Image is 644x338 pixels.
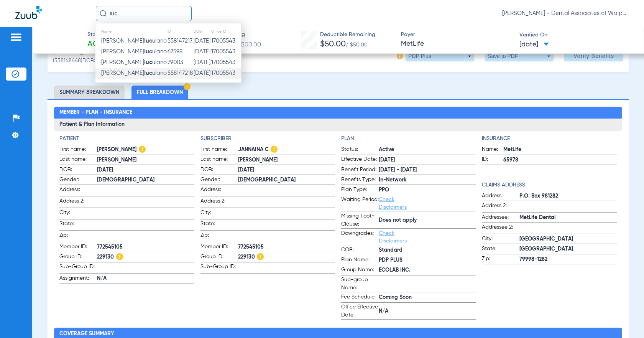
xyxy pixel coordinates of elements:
[200,231,238,242] span: Zip:
[200,135,335,143] app-breakdown-title: Subscriber
[271,146,278,153] img: Hazard
[564,51,623,61] button: Verify Benefits
[606,301,644,338] div: Chat Widget
[238,166,335,174] span: [DATE]
[519,40,549,49] span: [DATE]
[341,266,379,275] span: Group Name:
[341,303,379,319] span: Office Effective Date:
[482,135,616,143] app-breakdown-title: Insurance
[54,119,622,131] h3: Patient & Plan Information
[503,146,616,154] span: MetLife
[482,235,519,244] span: City:
[139,146,146,153] img: Hazard
[482,202,519,212] span: Address 2:
[100,10,107,17] img: Search Icon
[200,253,238,262] span: Group ID:
[519,31,631,39] span: Verified On
[167,68,193,79] td: 558147218
[341,176,379,185] span: Benefits Type:
[54,86,125,99] li: Summary Breakdown
[379,216,476,224] span: Does not apply
[59,176,97,185] span: Gender:
[482,155,503,165] span: ID:
[59,253,97,262] span: Group ID:
[101,38,167,44] span: [PERSON_NAME] ulano
[482,181,616,189] h4: Claims Address
[200,197,238,208] span: Address 2:
[379,156,476,164] span: [DATE]
[167,27,193,36] th: ID
[200,263,238,273] span: Sub-Group ID:
[341,212,379,228] span: Missing Tooth Clause:
[200,186,238,196] span: Address:
[116,253,123,260] img: Hazard
[200,166,238,175] span: DOB:
[230,42,261,48] span: / $1,500.00
[59,231,97,242] span: Zip:
[341,246,379,255] span: COB:
[320,40,346,48] span: $50.00
[97,243,194,251] span: 772545105
[59,166,97,175] span: DOB:
[59,186,97,196] span: Address:
[15,6,42,19] img: Zuub Logo
[59,209,97,219] span: City:
[184,83,191,90] img: Hazard
[59,243,97,252] span: Member ID:
[379,307,476,315] span: N/A
[97,166,194,174] span: [DATE]
[379,176,476,184] span: In-Network
[341,186,379,195] span: Plan Type:
[193,57,211,68] td: [DATE]
[144,38,152,44] strong: Iuc
[211,27,241,36] th: Office ID
[401,31,513,39] span: Payer
[193,36,211,46] td: [DATE]
[379,197,407,210] a: Check Disclaimers
[341,166,379,175] span: Benefit Period:
[54,107,622,119] h2: Member - Plan - Insurance
[482,145,503,155] span: Name:
[502,10,629,17] span: [PERSON_NAME] - Dental Associates of Walpole
[10,33,22,42] img: hamburger-icon
[341,196,379,211] span: Waiting Period:
[503,156,616,164] span: 65978
[482,245,519,254] span: State:
[379,146,476,154] span: Active
[238,176,335,184] span: [DEMOGRAPHIC_DATA]
[519,245,616,253] span: [GEOGRAPHIC_DATA]
[59,274,97,284] span: Assignment:
[101,49,167,54] span: [PERSON_NAME] ulano
[200,220,238,230] span: State:
[97,146,194,154] span: [PERSON_NAME]
[144,49,152,54] strong: Iuc
[200,243,238,252] span: Member ID:
[59,197,97,208] span: Address 2:
[144,70,152,76] strong: Iuc
[519,214,616,222] span: MetLife Dental
[59,263,97,273] span: Sub-Group ID:
[211,46,241,57] td: 17005543
[482,213,519,223] span: Addressee:
[320,31,375,39] span: Deductible Remaining
[341,135,476,143] h4: Plan
[482,192,519,201] span: Address:
[95,27,167,36] th: Name
[379,186,476,194] span: PPO
[96,6,192,21] input: Search for patients
[193,46,211,57] td: [DATE]
[238,156,335,164] span: [PERSON_NAME]
[379,266,476,274] span: ECOLAB INC.
[257,253,264,260] img: Hazard
[341,293,379,302] span: Fee Schedule:
[341,155,379,165] span: Effective Date:
[59,135,194,143] app-breakdown-title: Patient
[341,256,379,265] span: Plan Name:
[167,57,193,68] td: 79003
[97,275,194,283] span: N/A
[341,229,379,245] span: Downgrades:
[379,231,407,244] a: Check Disclaimers
[200,176,238,185] span: Gender:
